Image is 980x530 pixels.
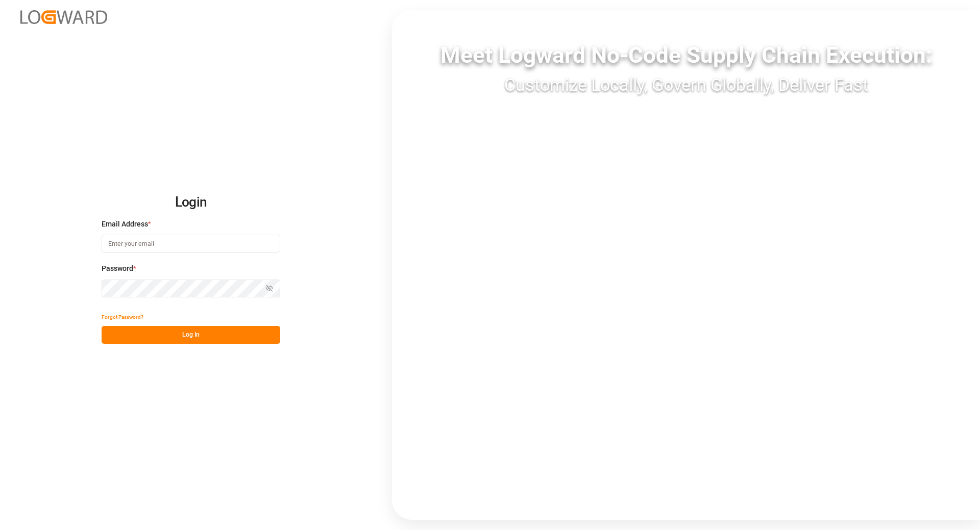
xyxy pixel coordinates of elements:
[102,219,148,230] span: Email Address
[392,72,980,98] div: Customize Locally, Govern Globally, Deliver Fast
[102,326,280,344] button: Log In
[102,308,143,326] button: Forgot Password?
[102,186,280,219] h2: Login
[392,38,980,72] div: Meet Logward No-Code Supply Chain Execution:
[102,263,133,274] span: Password
[20,10,107,24] img: Logward_new_orange.png
[102,235,280,253] input: Enter your email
